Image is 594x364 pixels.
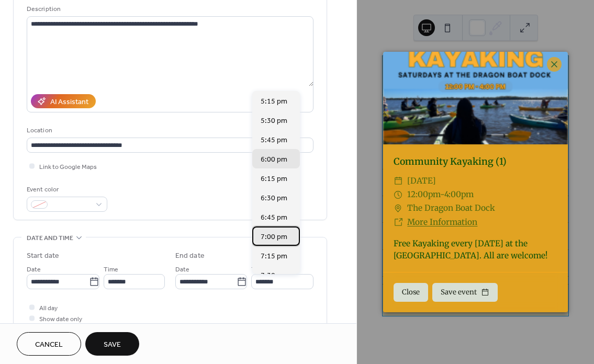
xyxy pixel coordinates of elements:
span: 12:00pm [407,189,440,199]
span: 5:30 pm [261,116,287,127]
a: Community Kayaking (1) [394,156,507,167]
span: Save [104,339,121,350]
button: AI Assistant [31,94,96,108]
span: Cancel [35,339,63,350]
span: 6:00 pm [261,154,287,165]
span: 7:15 pm [261,251,287,262]
div: ​ [394,174,403,188]
div: Start date [27,251,59,261]
span: - [440,189,444,199]
span: All day [39,303,58,314]
button: Save [85,332,139,356]
span: Date and time [27,233,73,244]
div: ​ [394,188,403,201]
span: 6:45 pm [261,212,287,223]
span: 6:30 pm [261,193,287,204]
button: Save event [432,283,498,302]
button: Cancel [17,332,81,356]
a: More Information [407,217,477,227]
span: Time [251,264,266,275]
div: ​ [394,201,403,215]
span: Link to Google Maps [39,162,97,173]
span: 5:15 pm [261,96,287,107]
span: 7:00 pm [261,232,287,243]
div: Free Kayaking every [DATE] at the [GEOGRAPHIC_DATA]. All are welcome! [383,237,568,261]
span: Date [27,264,41,275]
span: The Dragon Boat Dock [407,201,495,215]
span: Time [104,264,118,275]
span: 5:45 pm [261,135,287,146]
div: End date [175,251,205,261]
div: Description [27,4,311,15]
div: Event color [27,184,105,195]
span: [DATE] [407,174,436,188]
div: ​ [394,215,403,229]
button: Close [394,283,428,302]
div: Location [27,125,311,136]
span: Date [175,264,189,275]
div: AI Assistant [50,97,88,108]
span: 6:15 pm [261,174,287,185]
span: 4:00pm [444,189,474,199]
span: Show date only [39,314,82,325]
span: 7:30 pm [261,270,287,281]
